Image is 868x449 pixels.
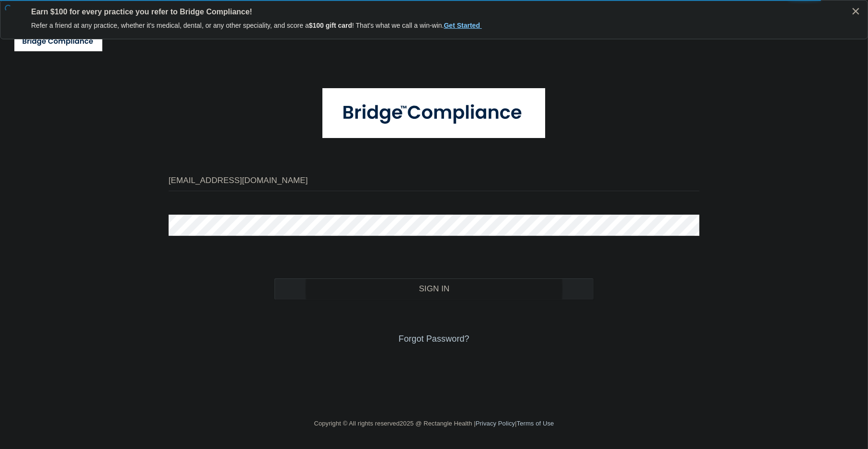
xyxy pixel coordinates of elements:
img: bridge_compliance_login_screen.278c3ca4.svg [14,32,103,51]
span: Refer a friend at any practice, whether it's medical, dental, or any other speciality, and score a [31,22,309,29]
strong: Get Started [444,22,480,29]
button: Sign In [274,278,593,299]
span: ! That's what we call a win-win. [352,22,444,29]
a: Get Started [444,22,482,29]
a: Privacy Policy [476,420,515,427]
a: Terms of Use [517,420,554,427]
strong: $100 gift card [309,22,352,29]
img: bridge_compliance_login_screen.278c3ca4.svg [322,88,546,138]
p: Earn $100 for every practice you refer to Bridge Compliance! [31,7,837,16]
input: Email [169,170,700,191]
div: Copyright © All rights reserved 2025 @ Rectangle Health | | [259,408,609,439]
a: Forgot Password? [399,334,469,344]
button: Close [851,3,860,19]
